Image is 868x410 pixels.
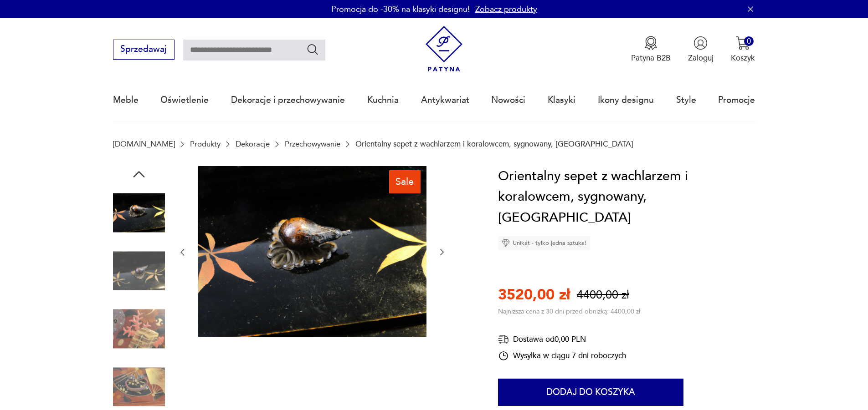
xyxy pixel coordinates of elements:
p: Koszyk [731,53,755,63]
a: Oświetlenie [160,79,209,121]
div: Sale [389,170,421,193]
a: Antykwariat [421,79,469,121]
a: Sprzedawaj [113,46,175,54]
a: Promocje [718,79,755,121]
p: Najniższa cena z 30 dni przed obniżką: 4400,00 zł [498,307,640,316]
a: Klasyki [548,79,575,121]
img: Zdjęcie produktu Orientalny sepet z wachlarzem i koralowcem, sygnowany, Japonia [113,245,165,297]
div: 0 [744,36,754,46]
button: Patyna B2B [631,36,671,63]
p: Orientalny sepet z wachlarzem i koralowcem, sygnowany, [GEOGRAPHIC_DATA] [355,140,633,148]
a: Ikony designu [598,79,654,121]
p: Patyna B2B [631,53,671,63]
a: Zobacz produkty [475,4,537,15]
button: Dodaj do koszyka [498,379,683,406]
h1: Orientalny sepet z wachlarzem i koralowcem, sygnowany, [GEOGRAPHIC_DATA] [498,166,755,228]
p: 4400,00 zł [577,287,629,303]
a: Przechowywanie [285,140,340,148]
img: Ikona koszyka [736,36,750,50]
button: Sprzedawaj [113,40,175,60]
img: Zdjęcie produktu Orientalny sepet z wachlarzem i koralowcem, sygnowany, Japonia [113,303,165,355]
img: Patyna - sklep z meblami i dekoracjami vintage [421,26,467,72]
button: 0Koszyk [731,36,755,63]
a: Style [676,79,696,121]
p: Promocja do -30% na klasyki designu! [331,4,470,15]
img: Zdjęcie produktu Orientalny sepet z wachlarzem i koralowcem, sygnowany, Japonia [113,187,165,239]
img: Ikona diamentu [502,239,510,247]
a: Meble [113,79,139,121]
a: Produkty [190,140,221,148]
a: [DOMAIN_NAME] [113,140,175,148]
a: Dekoracje [236,140,270,148]
img: Ikona medalu [644,36,658,50]
p: Zaloguj [688,53,714,63]
img: Ikona dostawy [498,334,509,345]
img: Ikonka użytkownika [693,36,708,50]
button: Zaloguj [688,36,714,63]
div: Unikat - tylko jedna sztuka! [498,236,590,250]
a: Ikona medaluPatyna B2B [631,36,671,63]
div: Dostawa od 0,00 PLN [498,334,626,345]
a: Kuchnia [367,79,399,121]
div: Wysyłka w ciągu 7 dni roboczych [498,350,626,361]
button: Szukaj [306,43,319,56]
img: Zdjęcie produktu Orientalny sepet z wachlarzem i koralowcem, sygnowany, Japonia [198,166,426,337]
a: Nowości [491,79,525,121]
p: 3520,00 zł [498,285,570,305]
a: Dekoracje i przechowywanie [231,79,345,121]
